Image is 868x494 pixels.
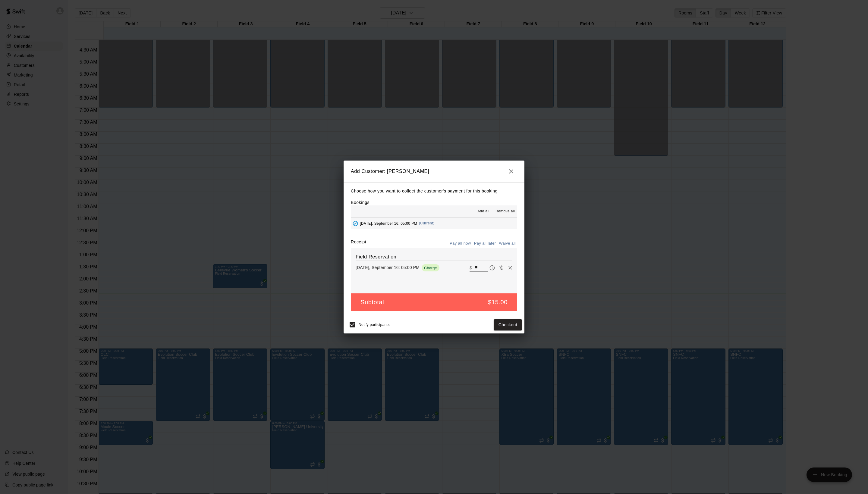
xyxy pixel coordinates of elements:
span: (Current) [419,221,435,225]
h5: Subtotal [360,298,384,306]
span: Notify participants [359,323,390,327]
p: [DATE], September 16: 05:00 PM [356,264,420,270]
span: [DATE], September 16: 05:00 PM [360,221,417,225]
button: Pay all now [448,239,473,248]
button: Waive all [497,239,517,248]
button: Remove [506,263,515,272]
button: Add all [474,207,493,216]
span: Waive payment [497,265,506,270]
button: Checkout [494,319,522,330]
span: Add all [477,208,489,214]
button: Pay all later [473,239,498,248]
p: $ [470,265,472,271]
label: Receipt [351,239,366,248]
button: Added - Collect Payment [351,219,360,228]
label: Bookings [351,200,370,205]
button: Added - Collect Payment[DATE], September 16: 05:00 PM(Current) [351,218,517,229]
span: Remove all [495,208,515,214]
h6: Field Reservation [356,253,512,261]
p: Choose how you want to collect the customer's payment for this booking [351,187,517,195]
span: Charge [422,266,439,270]
button: Remove all [493,207,517,216]
h2: Add Customer: [PERSON_NAME] [344,161,524,182]
h5: $15.00 [488,298,508,306]
span: Pay later [488,265,497,270]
